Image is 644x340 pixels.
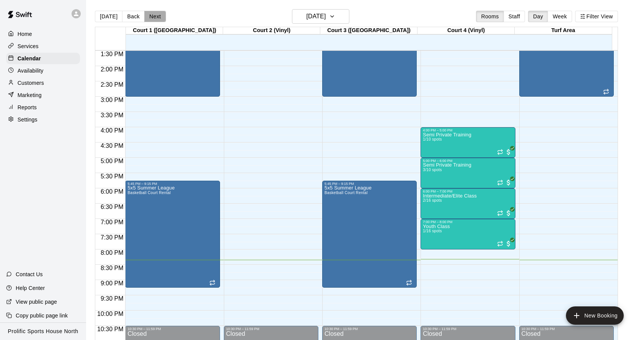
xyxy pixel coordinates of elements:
[497,149,503,155] span: Recurring event
[16,270,43,278] p: Contact Us
[99,188,126,195] span: 6:00 PM
[603,89,609,95] span: Recurring event
[322,181,417,288] div: 5:45 PM – 9:15 PM: 5x5 Summer League
[423,189,513,193] div: 6:00 PM – 7:00 PM
[18,79,44,87] p: Customers
[423,168,442,172] span: 3/10 spots filled
[99,51,126,57] span: 1:30 PM
[126,27,223,34] div: Court 1 ([GEOGRAPHIC_DATA])
[423,198,442,202] span: 2/16 spots filled
[505,240,512,248] span: All customers have paid
[6,40,80,52] a: Services
[528,11,548,22] button: Day
[16,312,68,319] p: Copy public page link
[406,280,412,286] span: Recurring event
[127,191,171,195] span: Basketball Court Rental
[18,104,37,111] p: Reports
[6,102,80,113] a: Reports
[18,55,41,62] p: Calendar
[99,142,126,149] span: 4:30 PM
[324,182,414,186] div: 5:45 PM – 9:15 PM
[99,204,126,210] span: 6:30 PM
[417,27,515,34] div: Court 4 (Vinyl)
[421,188,515,219] div: 6:00 PM – 7:00 PM: Intermediate/Elite Class
[122,11,145,22] button: Back
[99,66,126,73] span: 2:00 PM
[16,284,45,292] p: Help Center
[16,298,57,306] p: View public page
[99,249,126,256] span: 8:00 PM
[324,327,414,331] div: 10:30 PM – 11:59 PM
[223,27,320,34] div: Court 2 (Vinyl)
[423,327,513,331] div: 10:30 PM – 11:59 PM
[18,30,32,38] p: Home
[125,181,220,288] div: 5:45 PM – 9:15 PM: 5x5 Summer League
[320,27,417,34] div: Court 3 ([GEOGRAPHIC_DATA])
[209,280,215,286] span: Recurring event
[99,127,126,134] span: 4:00 PM
[324,191,368,195] span: Basketball Court Rental
[497,210,503,216] span: Recurring event
[423,159,513,163] div: 5:00 PM – 6:00 PM
[515,27,612,34] div: Turf Area
[6,65,80,76] a: Availability
[566,306,624,325] button: add
[99,158,126,164] span: 5:00 PM
[6,114,80,125] a: Settings
[505,179,512,186] span: All customers have paid
[504,11,525,22] button: Staff
[476,11,504,22] button: Rooms
[226,327,316,331] div: 10:30 PM – 11:59 PM
[292,9,349,24] button: [DATE]
[18,67,44,74] p: Availability
[421,127,515,158] div: 4:00 PM – 5:00 PM: Semi Private Training
[423,229,442,233] span: 1/16 spots filled
[497,241,503,247] span: Recurring event
[95,326,125,332] span: 10:30 PM
[99,280,126,287] span: 9:00 PM
[99,295,126,302] span: 9:30 PM
[95,311,125,317] span: 10:00 PM
[575,11,618,22] button: Filter View
[423,220,513,224] div: 7:00 PM – 8:00 PM
[18,91,42,99] p: Marketing
[99,97,126,103] span: 3:00 PM
[8,327,78,335] p: Prolific Sports House North
[421,158,515,188] div: 5:00 PM – 6:00 PM: Semi Private Training
[522,327,611,331] div: 10:30 PM – 11:59 PM
[99,173,126,180] span: 5:30 PM
[6,89,80,101] a: Marketing
[144,11,166,22] button: Next
[505,209,512,217] span: All customers have paid
[18,116,37,123] p: Settings
[421,219,515,249] div: 7:00 PM – 8:00 PM: Youth Class
[99,112,126,118] span: 3:30 PM
[497,180,503,186] span: Recurring event
[548,11,572,22] button: Week
[6,77,80,89] a: Customers
[423,128,513,132] div: 4:00 PM – 5:00 PM
[99,234,126,241] span: 7:30 PM
[18,42,39,50] p: Services
[6,53,80,64] a: Calendar
[99,81,126,88] span: 2:30 PM
[127,327,217,331] div: 10:30 PM – 11:59 PM
[95,11,122,22] button: [DATE]
[423,137,442,141] span: 1/10 spots filled
[306,11,326,22] h6: [DATE]
[99,219,126,225] span: 7:00 PM
[127,182,217,186] div: 5:45 PM – 9:15 PM
[505,148,512,156] span: All customers have paid
[6,28,80,40] a: Home
[99,265,126,271] span: 8:30 PM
